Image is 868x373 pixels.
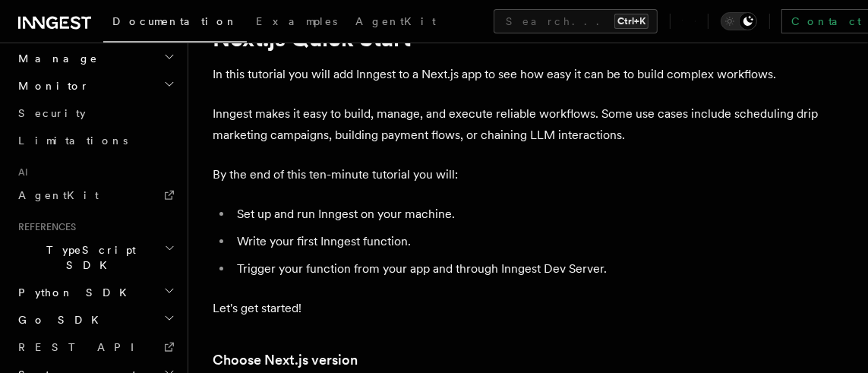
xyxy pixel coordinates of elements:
[232,231,820,252] li: Write your first Inngest function.
[12,285,136,300] span: Python SDK
[12,166,28,179] span: AI
[12,333,178,361] a: REST API
[12,45,178,72] button: Manage
[18,107,86,119] span: Security
[18,189,99,201] span: AgentKit
[614,14,649,29] kbd: Ctrl+K
[256,15,337,27] span: Examples
[213,64,820,85] p: In this tutorial you will add Inngest to a Next.js app to see how easy it can be to build complex...
[18,341,147,353] span: REST API
[12,51,98,66] span: Manage
[12,182,178,209] a: AgentKit
[213,349,358,371] a: Choose Next.js version
[247,5,346,41] a: Examples
[12,236,178,279] button: TypeScript SDK
[12,100,178,127] a: Security
[232,204,820,225] li: Set up and run Inngest on your machine.
[494,9,658,33] button: Search...Ctrl+K
[12,78,90,93] span: Monitor
[12,72,178,100] button: Monitor
[213,298,820,319] p: Let's get started!
[18,134,128,147] span: Limitations
[103,5,247,43] a: Documentation
[12,306,178,333] button: Go SDK
[12,242,164,273] span: TypeScript SDK
[12,127,178,154] a: Limitations
[112,15,238,27] span: Documentation
[355,15,436,27] span: AgentKit
[232,258,820,280] li: Trigger your function from your app and through Inngest Dev Server.
[12,312,108,327] span: Go SDK
[12,279,178,306] button: Python SDK
[346,5,445,41] a: AgentKit
[213,164,820,185] p: By the end of this ten-minute tutorial you will:
[213,103,820,146] p: Inngest makes it easy to build, manage, and execute reliable workflows. Some use cases include sc...
[12,221,76,233] span: References
[721,12,757,30] button: Toggle dark mode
